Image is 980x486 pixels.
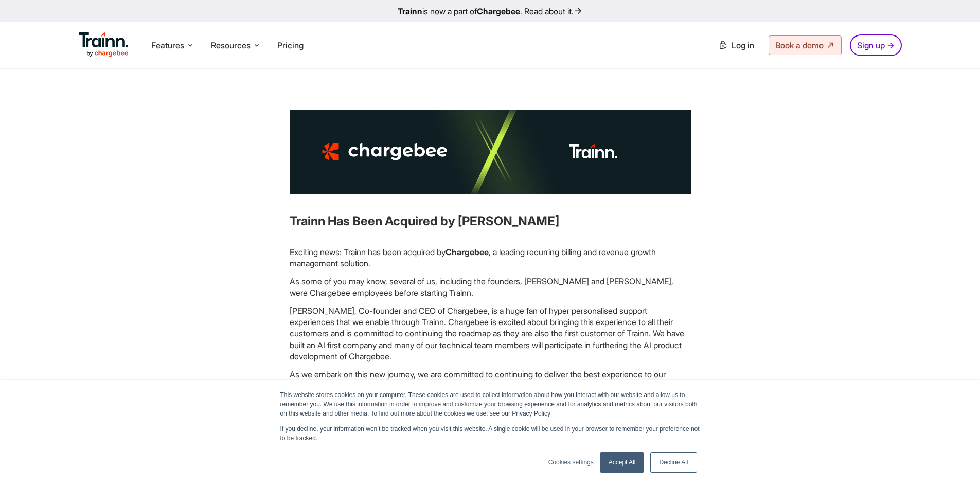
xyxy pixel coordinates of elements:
[600,452,645,473] a: Accept All
[775,40,824,50] span: Book a demo
[290,369,691,403] p: As we embark on this new journey, we are committed to continuing to deliver the best experience t...
[477,6,520,16] b: Chargebee
[290,110,691,194] img: Partner Training built on Trainn | Buildops
[850,34,902,56] a: Sign up →
[151,40,184,51] span: Features
[290,212,691,230] h3: Trainn Has Been Acquired by [PERSON_NAME]
[290,276,691,299] p: As some of you may know, several of us, including the founders, [PERSON_NAME] and [PERSON_NAME], ...
[211,40,251,51] span: Resources
[712,36,760,55] a: Log in
[280,424,700,443] p: If you decline, your information won’t be tracked when you visit this website. A single cookie wi...
[277,40,304,50] a: Pricing
[79,32,129,57] img: Trainn Logo
[280,390,700,418] p: This website stores cookies on your computer. These cookies are used to collect information about...
[290,246,691,269] p: Exciting news: Trainn has been acquired by , a leading recurring billing and revenue growth manag...
[290,305,691,363] p: [PERSON_NAME], Co-founder and CEO of Chargebee, is a huge fan of hyper personalised support exper...
[548,458,594,467] a: Cookies settings
[650,452,697,473] a: Decline All
[398,6,422,16] b: Trainn
[769,35,842,55] a: Book a demo
[732,40,754,50] span: Log in
[446,247,489,257] b: Chargebee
